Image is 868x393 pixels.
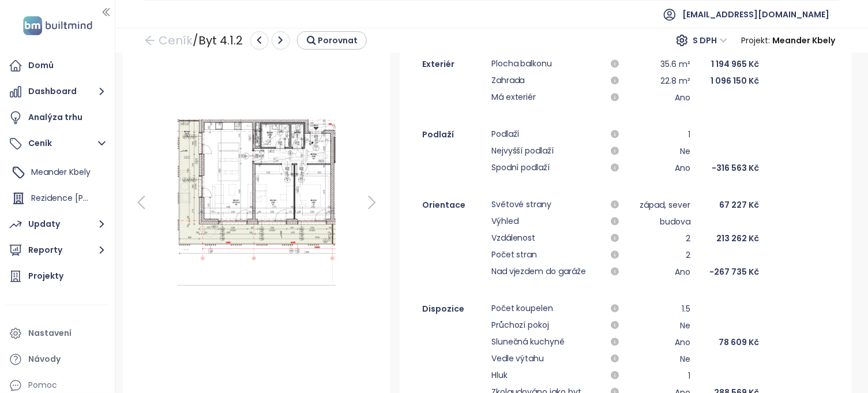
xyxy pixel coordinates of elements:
[629,128,691,141] div: 1
[491,248,601,262] span: Počet stran
[491,215,601,229] span: Výhled
[629,91,691,104] div: Ano
[629,319,691,332] div: Ne
[629,302,691,316] div: 1.5
[629,215,691,229] div: budova
[698,231,760,245] div: 213 262 Kč
[773,35,836,46] b: Meander Kbely
[491,144,601,158] span: Nejvyšší podlaží
[491,91,601,104] span: Má exteriér
[629,57,691,71] div: 35.6 m²
[491,198,601,212] span: Světové strany
[491,57,601,71] span: Plocha balkonu
[491,369,601,383] span: Hluk
[9,187,106,210] div: Rezidence [PERSON_NAME]
[698,198,760,212] div: 67 227 Kč
[683,1,830,28] span: [EMAIL_ADDRESS][DOMAIN_NAME]
[28,269,63,283] div: Projekty
[698,161,760,175] div: -316 563 Kč
[629,144,691,158] div: Ne
[698,265,760,279] div: -267 735 Kč
[698,335,760,349] div: 78 609 Kč
[20,14,96,38] img: logo
[491,319,601,332] span: Průchozí pokoj
[31,192,138,204] span: Rezidence [PERSON_NAME]
[629,161,691,175] div: Ano
[423,302,484,316] div: Dispozice
[491,161,601,175] span: Spodní podlaží
[629,369,691,383] div: 1
[698,57,760,71] div: 1 194 965 Kč
[28,217,60,231] div: Updaty
[164,116,348,289] img: Floor plan
[28,110,82,125] div: Analýza trhu
[6,322,109,345] a: Nastavení
[144,30,193,51] a: arrow-left Ceník
[491,74,601,88] span: Zahrada
[6,80,109,103] button: Dashboard
[629,248,691,262] div: 2
[742,30,836,51] div: Projekt :
[491,302,601,316] span: Počet koupelen
[144,35,156,46] span: arrow-left
[423,57,484,71] div: Exteriér
[6,348,109,371] a: Návody
[28,378,57,392] div: Pomoc
[629,198,691,212] div: západ, sever
[9,161,106,184] div: Meander Kbely
[491,335,601,349] span: Slunečná kuchyně
[491,265,601,279] span: Nad vjezdem do garáže
[693,32,728,49] span: S DPH
[491,231,601,245] span: Vzdálenost
[629,352,691,366] div: Ne
[28,326,72,340] div: Nastavení
[698,74,760,88] div: 1 096 150 Kč
[629,231,691,245] div: 2
[423,198,484,212] div: Orientace
[144,30,367,51] div: / Byt 4.1.2
[28,352,61,366] div: Návody
[28,58,54,73] div: Domů
[6,106,109,129] a: Analýza trhu
[6,132,109,155] button: Ceník
[31,166,91,178] span: Meander Kbely
[6,265,109,288] a: Projekty
[629,265,691,279] div: Ano
[297,31,367,50] button: Porovnat
[491,128,601,141] span: Podlaží
[491,352,601,366] span: Vedle výtahu
[6,239,109,262] button: Reporty
[629,335,691,349] div: Ano
[423,128,484,141] div: Podlaží
[318,34,358,47] span: Porovnat
[6,54,109,77] a: Domů
[629,74,691,88] div: 22.8 m²
[6,213,109,236] button: Updaty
